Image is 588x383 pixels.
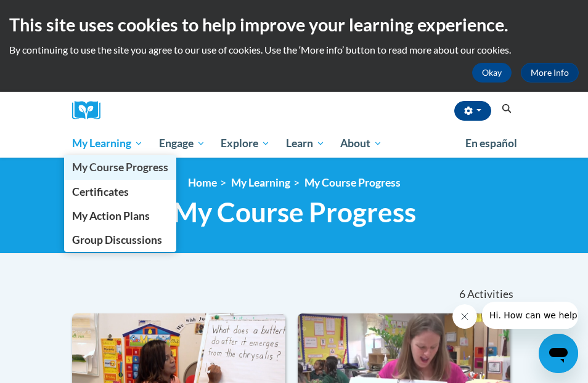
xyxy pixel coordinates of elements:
[64,129,151,158] a: My Learning
[159,136,205,151] span: Engage
[472,63,512,83] button: Okay
[452,304,477,329] iframe: Close message
[64,228,176,252] a: Group Discussions
[454,101,491,121] button: Account Settings
[497,102,516,116] button: Search
[467,288,513,301] span: Activities
[72,233,162,246] span: Group Discussions
[482,302,578,329] iframe: Message from company
[286,136,325,151] span: Learn
[231,176,290,189] a: My Learning
[333,129,391,158] a: About
[9,43,579,57] p: By continuing to use the site you agree to our use of cookies. Use the ‘More info’ button to read...
[64,180,176,204] a: Certificates
[9,12,579,37] h2: This site uses cookies to help improve your learning experience.
[64,204,176,228] a: My Action Plans
[72,185,129,198] span: Certificates
[213,129,278,158] a: Explore
[72,161,168,174] span: My Course Progress
[340,136,382,151] span: About
[72,101,109,120] img: Logo brand
[7,9,100,18] span: Hi. How can we help?
[173,196,416,228] span: My Course Progress
[465,137,517,150] span: En español
[221,136,270,151] span: Explore
[188,176,217,189] a: Home
[72,209,150,222] span: My Action Plans
[72,101,109,120] a: Cox Campus
[457,131,525,156] a: En español
[151,129,213,158] a: Engage
[459,288,465,301] span: 6
[278,129,333,158] a: Learn
[539,334,578,373] iframe: Button to launch messaging window
[64,155,176,179] a: My Course Progress
[72,136,143,151] span: My Learning
[521,63,579,83] a: More Info
[63,129,525,158] div: Main menu
[304,176,401,189] a: My Course Progress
